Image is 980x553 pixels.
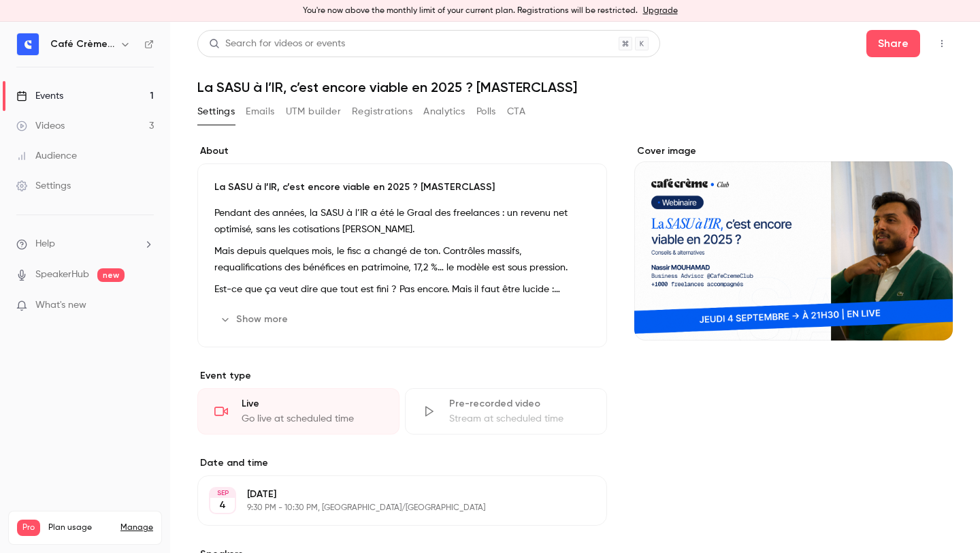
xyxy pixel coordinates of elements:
span: Plan usage [48,522,112,533]
div: SEP [210,488,235,498]
div: Stream at scheduled time [449,412,590,426]
p: 4 [219,499,226,512]
p: La SASU à l’IR, c’est encore viable en 2025 ? [MASTERCLASS] [214,180,590,194]
div: Pre-recorded video [449,397,590,411]
span: Help [35,237,55,251]
button: Share [866,30,920,57]
div: Events [16,89,63,103]
span: What's new [35,298,86,313]
div: Videos [16,119,65,133]
a: SpeakerHub [35,268,89,282]
label: Cover image [634,144,953,158]
button: Polls [476,101,496,123]
button: Emails [246,101,274,123]
div: Live [242,397,382,411]
p: Event type [197,369,607,383]
li: help-dropdown-opener [16,237,154,251]
p: 9:30 PM - 10:30 PM, [GEOGRAPHIC_DATA]/[GEOGRAPHIC_DATA] [247,503,535,513]
div: Pre-recorded videoStream at scheduled time [405,388,607,434]
label: About [197,144,607,158]
button: Settings [197,101,235,123]
span: new [97,268,125,282]
section: Cover image [634,144,953,341]
button: CTA [507,101,525,123]
h1: La SASU à l’IR, c’est encore viable en 2025 ? [MASTERCLASS] [197,79,953,95]
button: Show more [214,309,296,330]
button: Registrations [352,101,412,123]
a: Upgrade [643,5,678,16]
p: Est-ce que ça veut dire que tout est fini ? Pas encore. Mais il faut être lucide : l’incertitude ... [214,281,590,298]
img: Café Crème Club [17,33,39,55]
a: Manage [120,522,153,533]
label: Date and time [197,456,607,470]
h6: Café Crème Club [50,37,114,51]
span: Pro [17,520,40,536]
div: Go live at scheduled time [242,412,382,426]
p: [DATE] [247,488,535,501]
button: UTM builder [286,101,341,123]
p: Pendant des années, la SASU à l’IR a été le Graal des freelances : un revenu net optimisé, sans l... [214,205,590,238]
div: Audience [16,149,77,163]
p: Mais depuis quelques mois, le fisc a changé de ton. Contrôles massifs, requalifications des bénéf... [214,243,590,276]
div: LiveGo live at scheduled time [197,388,399,434]
div: Search for videos or events [209,37,345,51]
div: Settings [16,179,71,193]
button: Analytics [423,101,465,123]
